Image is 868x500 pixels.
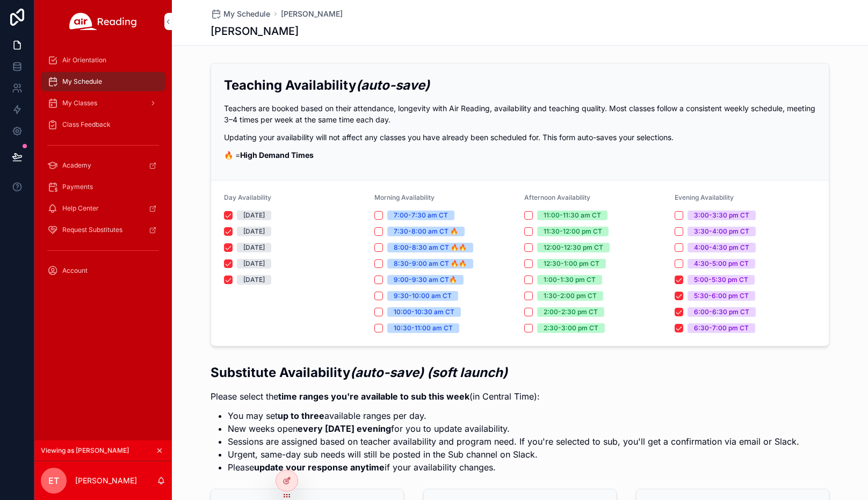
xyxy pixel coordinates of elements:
[524,193,590,201] span: Afternoon Availability
[694,259,749,269] div: 4:30-5:00 pm CT
[62,161,91,170] span: Academy
[62,183,93,191] span: Payments
[694,275,748,285] div: 5:00-5:30 pm CT
[224,193,271,201] span: Day Availability
[243,259,265,269] div: [DATE]
[544,227,602,236] div: 11:30-12:00 pm CT
[394,323,453,333] div: 10:30-11:00 am CT
[224,103,816,125] p: Teachers are booked based on their attendance, longevity with Air Reading, availability and teach...
[278,410,324,421] strong: up to three
[228,461,799,474] li: Please if your availability changes.
[228,448,799,461] li: Urgent, same-day sub needs will still be posted in the Sub channel on Slack.
[41,72,165,91] a: My Schedule
[62,204,99,213] span: Help Center
[694,243,749,252] div: 4:00-4:30 pm CT
[394,259,467,269] div: 8:30-9:00 am CT 🔥🔥
[211,9,270,19] a: My Schedule
[394,275,457,285] div: 9:00-9:30 am CT🔥
[41,115,165,134] a: Class Feedback
[224,132,816,143] p: Updating your availability will not affect any classes you have already been scheduled for. This ...
[62,56,106,64] span: Air Orientation
[278,391,469,402] strong: time ranges you're available to sub this week
[694,323,749,333] div: 6:30-7:00 pm CT
[544,275,596,285] div: 1:00-1:30 pm CT
[394,291,452,301] div: 9:30-10:00 am CT
[544,323,598,333] div: 2:30-3:00 pm CT
[243,227,265,236] div: [DATE]
[41,156,165,175] a: Academy
[356,77,430,93] em: (auto-save)
[211,364,799,381] h2: Substitute Availability
[694,291,749,301] div: 5:30-6:00 pm CT
[675,193,734,201] span: Evening Availability
[41,50,165,70] a: Air Orientation
[34,43,172,294] div: scrollable content
[41,177,165,197] a: Payments
[394,307,454,317] div: 10:00-10:30 am CT
[48,474,59,487] span: ET
[694,211,749,220] div: 3:00-3:30 pm CT
[211,24,299,39] h1: [PERSON_NAME]
[228,422,799,435] li: New weeks open for you to update availability.
[224,76,816,94] h2: Teaching Availability
[243,275,265,285] div: [DATE]
[544,259,599,269] div: 12:30-1:00 pm CT
[41,261,165,280] a: Account
[41,220,165,240] a: Request Substitutes
[62,99,97,107] span: My Classes
[394,243,467,252] div: 8:00-8:30 am CT 🔥🔥
[694,227,749,236] div: 3:30-4:00 pm CT
[298,423,391,434] strong: every [DATE] evening
[62,266,88,275] span: Account
[69,13,137,30] img: App logo
[224,149,816,161] p: 🔥 =
[281,9,343,19] a: [PERSON_NAME]
[223,9,270,19] span: My Schedule
[41,93,165,113] a: My Classes
[394,227,458,236] div: 7:30-8:00 am CT 🔥
[228,435,799,448] li: Sessions are assigned based on teacher availability and program need. If you're selected to sub, ...
[694,307,749,317] div: 6:00-6:30 pm CT
[62,226,122,234] span: Request Substitutes
[243,211,265,220] div: [DATE]
[41,199,165,218] a: Help Center
[544,211,601,220] div: 11:00-11:30 am CT
[211,390,799,403] p: Please select the (in Central Time):
[350,365,508,380] em: (auto-save) (soft launch)
[394,211,448,220] div: 7:00-7:30 am CT
[544,307,598,317] div: 2:00-2:30 pm CT
[240,150,314,160] strong: High Demand Times
[254,462,385,473] strong: update your response anytime
[374,193,435,201] span: Morning Availability
[62,77,102,86] span: My Schedule
[544,243,603,252] div: 12:00-12:30 pm CT
[62,120,111,129] span: Class Feedback
[75,475,137,486] p: [PERSON_NAME]
[544,291,597,301] div: 1:30-2:00 pm CT
[243,243,265,252] div: [DATE]
[41,446,129,455] span: Viewing as [PERSON_NAME]
[228,409,799,422] li: You may set available ranges per day.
